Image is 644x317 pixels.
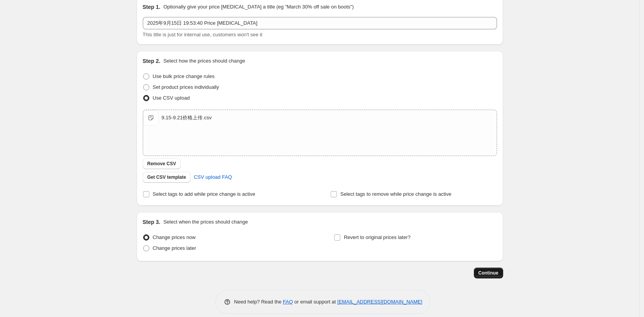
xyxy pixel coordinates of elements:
[153,73,215,79] span: Use bulk price change rules
[143,172,191,183] button: Get CSV template
[163,3,353,11] p: Optionally give your price [MEDICAL_DATA] a title (eg "March 30% off sale on boots")
[337,299,422,305] a: [EMAIL_ADDRESS][DOMAIN_NAME]
[163,218,248,226] p: Select when the prices should change
[162,114,212,122] div: 9.15-9.21价格上传.csv
[143,3,161,11] h2: Step 1.
[283,299,293,305] a: FAQ
[153,245,196,251] span: Change prices later
[163,57,245,65] p: Select how the prices should change
[147,161,176,167] span: Remove CSV
[153,234,196,240] span: Change prices now
[234,299,283,305] span: Need help? Read the
[143,57,161,65] h2: Step 2.
[153,84,219,90] span: Set product prices individually
[153,95,190,101] span: Use CSV upload
[293,299,337,305] span: or email support at
[340,191,451,197] span: Select tags to remove while price change is active
[147,174,186,180] span: Get CSV template
[143,32,262,37] span: This title is just for internal use, customers won't see it
[153,191,255,197] span: Select tags to add while price change is active
[478,270,499,276] span: Continue
[143,17,497,29] input: 30% off holiday sale
[189,171,237,183] a: CSV upload FAQ
[474,268,503,278] button: Continue
[344,234,411,240] span: Revert to original prices later?
[194,173,232,181] span: CSV upload FAQ
[143,158,181,169] button: Remove CSV
[143,218,161,226] h2: Step 3.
